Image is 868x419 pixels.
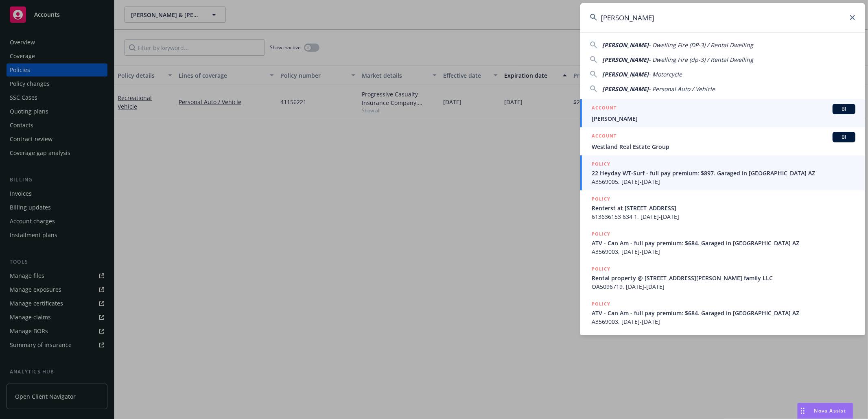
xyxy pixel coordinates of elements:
[592,114,855,123] span: [PERSON_NAME]
[797,403,853,419] button: Nova Assist
[814,407,846,414] span: Nova Assist
[592,195,610,203] h5: POLICY
[602,41,649,49] span: [PERSON_NAME]
[592,274,855,282] span: Rental property @ [STREET_ADDRESS][PERSON_NAME] family LLC
[592,104,617,113] h5: ACCOUNT
[592,239,855,247] span: ATV - Can Am - full pay premium: $684. Garaged in [GEOGRAPHIC_DATA] AZ
[580,260,865,295] a: POLICYRental property @ [STREET_ADDRESS][PERSON_NAME] family LLCOA5096719, [DATE]-[DATE]
[592,160,610,168] h5: POLICY
[592,300,610,308] h5: POLICY
[592,132,617,142] h5: ACCOUNT
[649,85,715,93] span: - Personal Auto / Vehicle
[592,265,610,273] h5: POLICY
[602,56,649,63] span: [PERSON_NAME]
[592,169,855,177] span: 22 Heyday WT-Surf - full pay premium: $897. Garaged in [GEOGRAPHIC_DATA] AZ
[592,309,855,317] span: ATV - Can Am - full pay premium: $684. Garaged in [GEOGRAPHIC_DATA] AZ
[592,317,855,326] span: A3569003, [DATE]-[DATE]
[592,204,855,212] span: Renterst at [STREET_ADDRESS]
[580,99,865,127] a: ACCOUNTBI[PERSON_NAME]
[836,133,852,141] span: BI
[592,282,855,291] span: OA5096719, [DATE]-[DATE]
[592,142,855,151] span: Westland Real Estate Group
[592,230,610,238] h5: POLICY
[580,225,865,260] a: POLICYATV - Can Am - full pay premium: $684. Garaged in [GEOGRAPHIC_DATA] AZA3569003, [DATE]-[DATE]
[602,70,649,78] span: [PERSON_NAME]
[592,177,855,186] span: A3569005, [DATE]-[DATE]
[649,70,682,78] span: - Motorcycle
[580,155,865,190] a: POLICY22 Heyday WT-Surf - full pay premium: $897. Garaged in [GEOGRAPHIC_DATA] AZA3569005, [DATE]...
[580,190,865,225] a: POLICYRenterst at [STREET_ADDRESS]613636153 634 1, [DATE]-[DATE]
[580,3,865,32] input: Search...
[649,56,753,63] span: - Dwelling Fire (dp-3) / Rental Dwelling
[798,403,808,419] div: Drag to move
[592,212,855,221] span: 613636153 634 1, [DATE]-[DATE]
[836,105,852,113] span: BI
[602,85,649,93] span: [PERSON_NAME]
[580,127,865,155] a: ACCOUNTBIWestland Real Estate Group
[649,41,753,49] span: - Dwelling Fire (DP-3) / Rental Dwelling
[592,247,855,256] span: A3569003, [DATE]-[DATE]
[580,295,865,330] a: POLICYATV - Can Am - full pay premium: $684. Garaged in [GEOGRAPHIC_DATA] AZA3569003, [DATE]-[DATE]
